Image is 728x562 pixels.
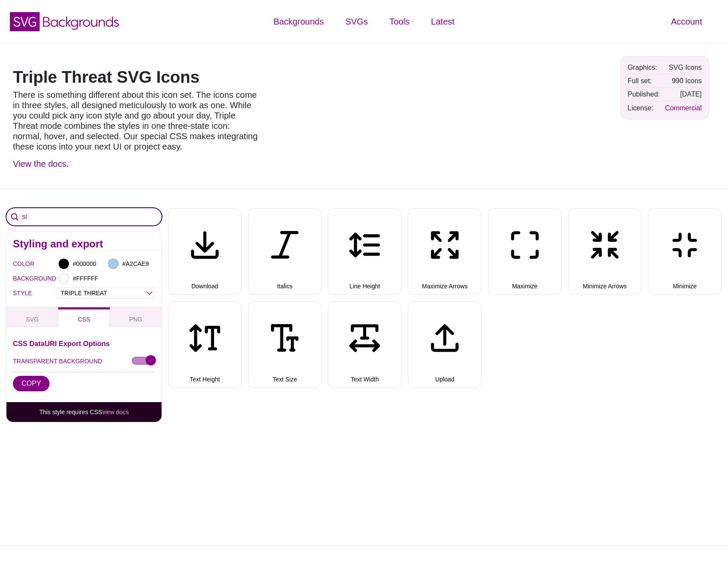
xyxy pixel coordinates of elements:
[328,301,401,388] button: Text Width
[13,273,24,284] label: BACKGROUND
[13,159,66,169] a: View the docs
[110,307,162,327] button: PNG
[625,102,662,114] td: License:
[168,208,242,295] button: Download
[26,316,39,323] span: SVG
[328,208,401,295] button: Line Height
[13,69,258,85] h1: Triple Threat SVG Icons
[13,240,155,247] h2: Styling and export
[248,301,322,388] button: Text Size
[660,9,713,34] a: Account
[335,9,379,34] a: SVGs
[663,61,704,74] td: SVG Icons
[625,75,662,87] td: Full set:
[665,104,702,112] a: Commercial
[13,409,155,415] p: This style requires CSS
[379,9,420,34] a: Tools
[488,208,562,295] button: Maximize
[13,258,24,269] label: COLOR
[408,208,482,295] button: Maximize Arrows
[13,90,258,152] p: There is something different about this icon set. The icons come in three styles, all designed me...
[6,307,58,327] button: SVG
[408,301,482,388] button: Upload
[6,208,162,225] input: Search Icons
[13,159,258,169] p: .
[129,316,142,323] span: PNG
[625,88,662,100] td: Published:
[13,356,102,367] label: TRANSPARENT BACKGROUND
[263,9,335,34] a: Backgrounds
[420,9,465,34] a: Latest
[13,376,50,391] button: COPY
[663,75,704,87] td: 990 Icons
[13,287,24,299] label: STYLE
[102,409,128,415] a: view docs
[663,88,704,100] td: [DATE]
[625,61,662,74] td: Graphics:
[568,208,642,295] button: Minimize Arrows
[648,208,722,295] button: Minimize
[248,208,322,295] button: Italics
[13,340,155,347] h3: CSS DataURI Export Options
[168,301,242,388] button: Text Height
